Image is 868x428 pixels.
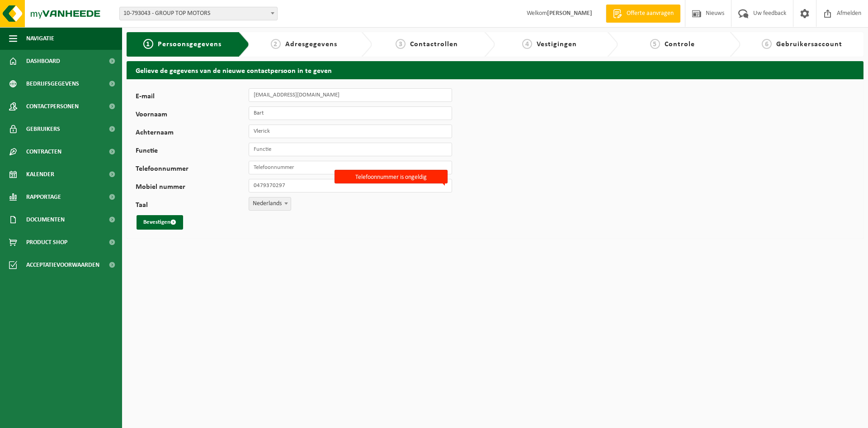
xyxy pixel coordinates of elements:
[136,129,249,138] label: Achternaam
[158,41,222,48] span: Persoonsgegevens
[26,254,99,276] span: Acceptatievoorwaarden
[249,161,452,174] input: Telefoonnummer
[624,9,676,18] span: Offerte aanvragen
[136,93,249,102] label: E-mail
[776,41,842,48] span: Gebruikersaccount
[547,10,592,17] strong: [PERSON_NAME]
[249,125,452,138] input: Achternaam
[396,39,406,49] span: 3
[249,197,291,210] span: Nederlands
[271,39,281,49] span: 2
[136,202,249,211] label: Taal
[26,208,65,231] span: Documenten
[136,165,249,174] label: Telefoonnummer
[335,170,448,183] label: Telefoonnummer is ongeldig
[26,118,60,140] span: Gebruikers
[26,163,54,186] span: Kalender
[136,111,249,120] label: Voornaam
[26,186,61,208] span: Rapportage
[665,41,695,48] span: Controle
[26,50,60,72] span: Dashboard
[249,143,452,156] input: Functie
[650,39,660,49] span: 5
[606,5,680,23] a: Offerte aanvragen
[26,72,79,95] span: Bedrijfsgegevens
[285,41,337,48] span: Adresgegevens
[522,39,532,49] span: 4
[119,7,278,20] span: 10-793043 - GROUP TOP MOTORS
[410,41,458,48] span: Contactrollen
[120,7,277,20] span: 10-793043 - GROUP TOP MOTORS
[26,95,79,118] span: Contactpersonen
[143,39,153,49] span: 1
[249,106,452,120] input: Voornaam
[26,140,61,163] span: Contracten
[127,61,863,79] h2: Gelieve de gegevens van de nieuwe contactpersoon in te geven
[136,147,249,156] label: Functie
[26,231,67,254] span: Product Shop
[249,88,452,102] input: E-mail
[26,27,54,50] span: Navigatie
[137,215,183,230] button: Bevestigen
[136,183,249,192] label: Mobiel nummer
[762,39,772,49] span: 6
[249,179,452,192] input: Mobiel nummer
[249,197,291,211] span: Nederlands
[537,41,577,48] span: Vestigingen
